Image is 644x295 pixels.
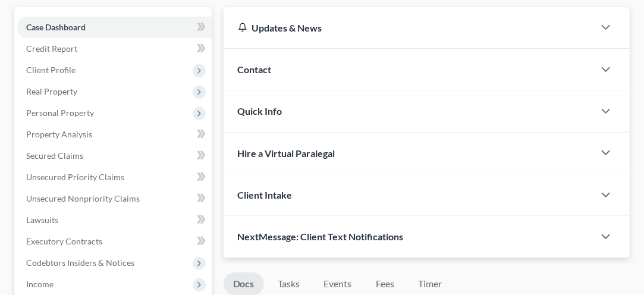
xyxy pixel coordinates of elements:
span: Client Profile [26,65,76,75]
span: Lawsuits [26,215,58,225]
span: Secured Claims [26,150,83,161]
span: Client Intake [238,189,293,200]
span: Quick Info [238,105,282,117]
a: Property Analysis [17,124,212,145]
span: Personal Property [26,108,94,118]
span: Income [26,279,54,289]
span: Unsecured Priority Claims [26,172,124,182]
a: Unsecured Nonpriority Claims [17,188,212,209]
a: Unsecured Priority Claims [17,167,212,188]
span: Real Property [26,86,77,96]
span: Unsecured Nonpriority Claims [26,193,140,203]
span: NextMessage: Client Text Notifications [238,231,404,242]
a: Credit Report [17,38,212,59]
span: Case Dashboard [26,22,86,32]
span: Property Analysis [26,129,92,139]
a: Case Dashboard [17,17,212,38]
span: Credit Report [26,43,77,54]
span: Contact [238,64,272,75]
span: Executory Contracts [26,236,102,246]
div: Updates & News [238,21,580,34]
span: Codebtors Insiders & Notices [26,258,134,268]
a: Lawsuits [17,209,212,231]
a: Executory Contracts [17,231,212,252]
span: Hire a Virtual Paralegal [238,147,335,159]
a: Secured Claims [17,145,212,167]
